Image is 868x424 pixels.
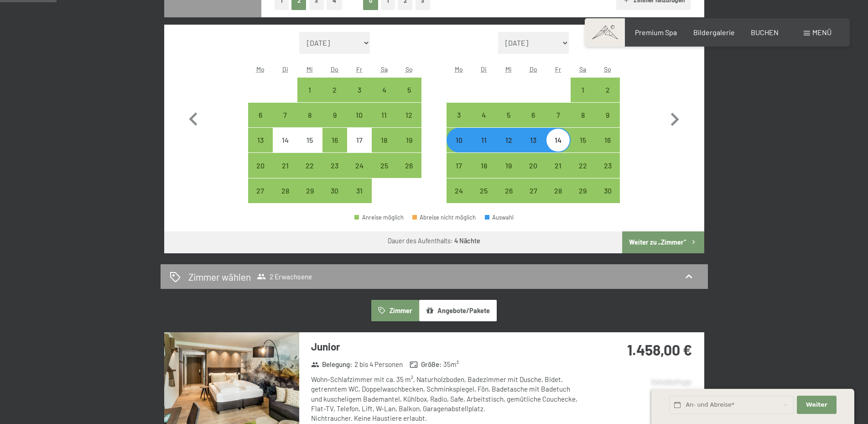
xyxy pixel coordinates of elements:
div: 12 [397,111,420,134]
h3: Junior [311,340,582,354]
div: 3 [447,111,470,134]
div: 9 [596,111,619,134]
div: Anreise möglich [322,78,347,102]
div: Thu Nov 06 2025 [521,103,546,127]
div: 30 [596,187,619,210]
div: Anreise möglich [322,153,347,178]
div: Anreise möglich [322,178,347,203]
div: Fri Oct 03 2025 [347,78,372,102]
div: Wed Oct 29 2025 [297,178,322,203]
a: BUCHEN [751,28,779,37]
div: 28 [274,187,296,210]
div: 1 [572,86,594,109]
div: Anreise möglich [521,153,546,178]
abbr: Freitag [555,65,561,73]
div: 4 [473,111,495,134]
div: Dauer des Aufenthalts: [388,236,480,246]
div: Sun Nov 23 2025 [595,153,620,178]
div: Sat Oct 18 2025 [372,128,396,152]
div: 17 [447,162,470,185]
div: Anreise möglich [297,103,322,127]
div: Anreise möglich [595,78,620,102]
div: Mon Nov 03 2025 [447,103,471,127]
div: 19 [397,136,420,159]
div: 20 [249,162,272,185]
div: Anreise möglich [372,78,396,102]
div: 4 [373,86,395,109]
div: Sun Nov 16 2025 [595,128,620,152]
div: Sat Oct 25 2025 [372,153,396,178]
div: Anreise möglich [546,153,570,178]
div: Anreise möglich [447,128,471,152]
div: Fri Oct 10 2025 [347,103,372,127]
strong: Belegung : [311,360,353,369]
div: Anreise möglich [273,153,297,178]
div: Wed Oct 15 2025 [297,128,322,152]
div: 14 [546,136,569,159]
div: Sun Oct 05 2025 [396,78,421,102]
div: 18 [473,162,495,185]
div: 8 [298,111,321,134]
div: Thu Oct 30 2025 [322,178,347,203]
div: Anreise möglich [472,178,496,203]
div: 26 [397,162,420,185]
div: Anreise möglich [521,103,546,127]
div: Anreise möglich [546,178,570,203]
div: Anreise möglich [571,78,595,102]
div: Anreise möglich [595,153,620,178]
div: Anreise möglich [571,128,595,152]
button: Weiter [797,396,836,414]
span: Bildergalerie [693,28,735,37]
div: Wed Nov 19 2025 [496,153,521,178]
div: Anreise möglich [297,178,322,203]
div: Anreise möglich [248,178,273,203]
div: 21 [546,162,569,185]
div: Anreise möglich [546,128,570,152]
div: Anreise möglich [372,153,396,178]
div: 25 [473,187,495,210]
div: Fri Nov 28 2025 [546,178,570,203]
div: Sun Nov 30 2025 [595,178,620,203]
div: Anreise möglich [347,153,372,178]
button: Weiter zu „Zimmer“ [622,231,704,253]
div: Anreise möglich [372,128,396,152]
div: Mon Oct 06 2025 [248,103,273,127]
div: 13 [249,136,272,159]
div: 7 [546,111,569,134]
div: Abreise nicht möglich [412,215,476,220]
div: Anreise möglich [248,128,273,152]
div: 5 [397,86,420,109]
div: Sat Nov 22 2025 [571,153,595,178]
div: Anreise möglich [595,103,620,127]
abbr: Mittwoch [505,65,512,73]
div: Anreise möglich [472,103,496,127]
div: Anreise möglich [496,128,521,152]
abbr: Donnerstag [331,65,338,73]
div: Anreise möglich [496,178,521,203]
div: 29 [572,187,594,210]
div: Anreise möglich [396,153,421,178]
div: Mon Nov 24 2025 [447,178,471,203]
button: Zimmer [371,300,419,321]
div: 2 [323,86,346,109]
div: Sat Nov 15 2025 [571,128,595,152]
div: Sun Oct 19 2025 [396,128,421,152]
div: Sat Nov 29 2025 [571,178,595,203]
div: Mon Nov 17 2025 [447,153,471,178]
div: 10 [348,111,371,134]
div: Anreise möglich [396,128,421,152]
a: Premium Spa [635,28,677,37]
div: Tue Oct 14 2025 [273,128,297,152]
span: 1 [650,402,653,409]
h2: Zimmer wählen [188,270,251,283]
div: 28 [546,187,569,210]
span: Menü [812,28,832,37]
div: Wed Oct 01 2025 [297,78,322,102]
div: Anreise nicht möglich [297,128,322,152]
div: 24 [348,162,371,185]
span: Schnellanfrage [651,378,691,386]
div: Anreise möglich [354,215,404,220]
div: Anreise möglich [297,78,322,102]
div: 15 [572,136,594,159]
div: 7 [274,111,296,134]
